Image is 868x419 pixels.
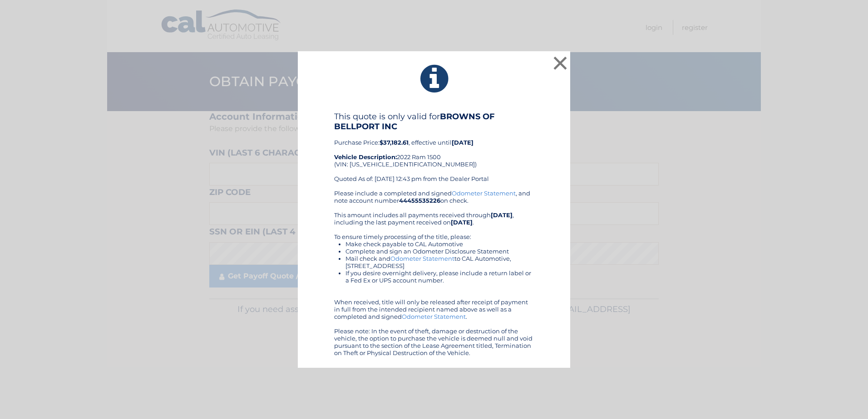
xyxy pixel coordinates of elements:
[345,240,534,248] li: Make check payable to CAL Automotive
[345,269,534,284] li: If you desire overnight delivery, please include a return label or a Fed Ex or UPS account number.
[390,255,454,262] a: Odometer Statement
[452,139,473,146] b: [DATE]
[451,219,473,226] b: [DATE]
[334,153,397,161] strong: Vehicle Description:
[491,211,513,219] b: [DATE]
[551,54,569,72] button: ×
[334,190,534,356] div: Please include a completed and signed , and note account number on check. This amount includes al...
[399,197,440,204] b: 44455535226
[452,190,516,197] a: Odometer Statement
[334,112,495,132] b: BROWNS OF BELLPORT INC
[402,313,466,320] a: Odometer Statement
[380,139,409,146] b: $37,182.61
[334,112,534,190] div: Purchase Price: , effective until 2022 Ram 1500 (VIN: [US_VEHICLE_IDENTIFICATION_NUMBER]) Quoted ...
[345,248,534,255] li: Complete and sign an Odometer Disclosure Statement
[345,255,534,269] li: Mail check and to CAL Automotive, [STREET_ADDRESS]
[334,112,534,132] h4: This quote is only valid for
